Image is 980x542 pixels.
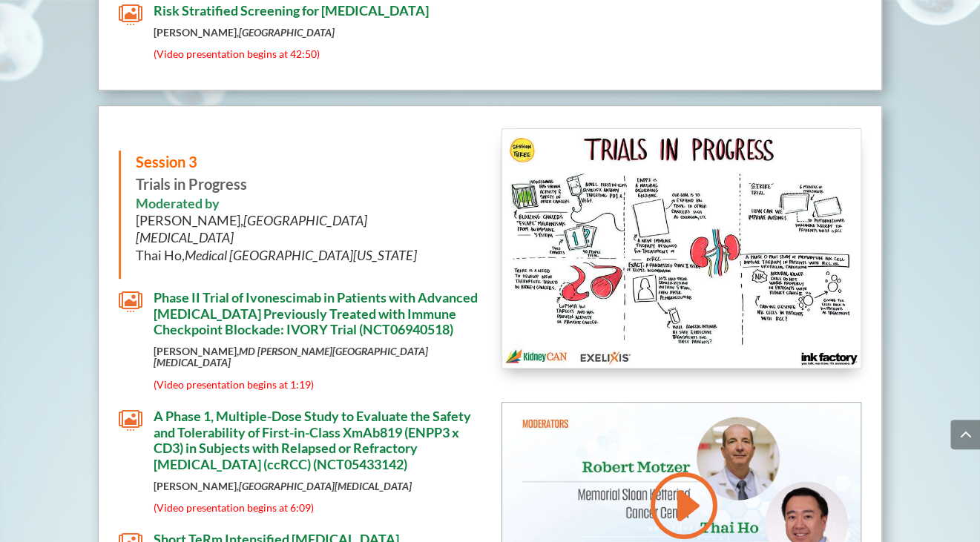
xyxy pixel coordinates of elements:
[154,408,471,472] span: A Phase 1, Multiple-Dose Study to Evaluate the Safety and Tolerability of First-in-Class XmAb819 ...
[119,290,142,314] span: 
[154,345,428,369] strong: [PERSON_NAME],
[136,153,197,171] span: Session 3
[119,3,142,27] span: 
[239,480,412,492] em: [GEOGRAPHIC_DATA][MEDICAL_DATA]
[136,212,367,245] span: [PERSON_NAME],
[154,480,412,492] strong: [PERSON_NAME],
[154,26,335,39] strong: [PERSON_NAME],
[154,378,314,391] span: (Video presentation begins at 1:19)
[136,153,247,193] strong: Trials in Progress
[154,345,428,369] em: MD [PERSON_NAME][GEOGRAPHIC_DATA][MEDICAL_DATA]
[239,26,335,39] em: [GEOGRAPHIC_DATA]
[119,409,142,432] span: 
[154,289,478,337] span: Phase II Trial of Ivonescimab in Patients with Advanced [MEDICAL_DATA] Previously Treated with Im...
[136,195,220,211] strong: Moderated by
[136,247,417,263] span: Thai Ho,
[154,2,429,19] span: Risk Stratified Screening for [MEDICAL_DATA]
[185,247,417,263] em: Medical [GEOGRAPHIC_DATA][US_STATE]
[154,47,320,60] span: (Video presentation begins at 42:50)
[154,501,314,514] span: (Video presentation begins at 6:09)
[136,212,367,245] em: [GEOGRAPHIC_DATA][MEDICAL_DATA]
[502,129,861,368] img: KidneyCAN_Ink Factory_Board Session 3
